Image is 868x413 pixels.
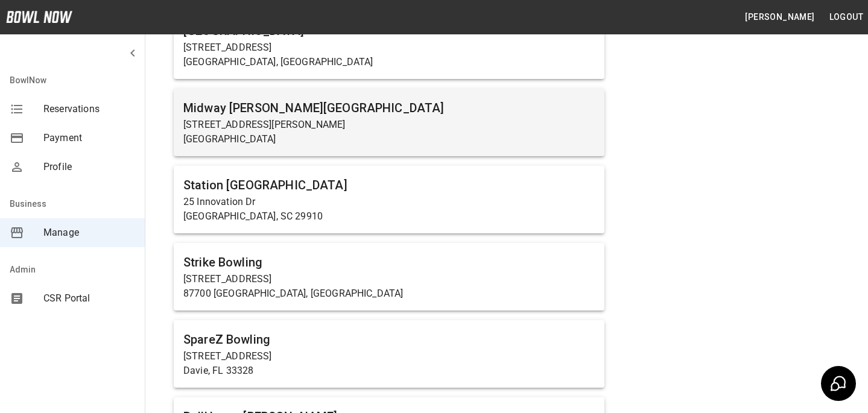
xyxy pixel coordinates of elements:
[43,131,135,145] span: Payment
[43,160,135,174] span: Profile
[6,11,72,23] img: logo
[183,349,595,364] p: [STREET_ADDRESS]
[183,330,595,349] h6: SpareZ Bowling
[183,195,595,209] p: 25 Innovation Dr
[740,6,819,28] button: [PERSON_NAME]
[183,175,595,195] h6: Station [GEOGRAPHIC_DATA]
[183,286,595,301] p: 87700 [GEOGRAPHIC_DATA], [GEOGRAPHIC_DATA]
[183,55,595,69] p: [GEOGRAPHIC_DATA], [GEOGRAPHIC_DATA]
[183,98,595,118] h6: Midway [PERSON_NAME][GEOGRAPHIC_DATA]
[825,6,868,28] button: Logout
[183,40,595,55] p: [STREET_ADDRESS]
[183,118,595,132] p: [STREET_ADDRESS][PERSON_NAME]
[183,132,595,147] p: [GEOGRAPHIC_DATA]
[183,272,595,286] p: [STREET_ADDRESS]
[183,253,595,272] h6: Strike Bowling
[183,209,595,224] p: [GEOGRAPHIC_DATA], SC 29910
[43,225,135,240] span: Manage
[43,291,135,306] span: CSR Portal
[183,364,595,378] p: Davie, FL 33328
[43,102,135,116] span: Reservations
